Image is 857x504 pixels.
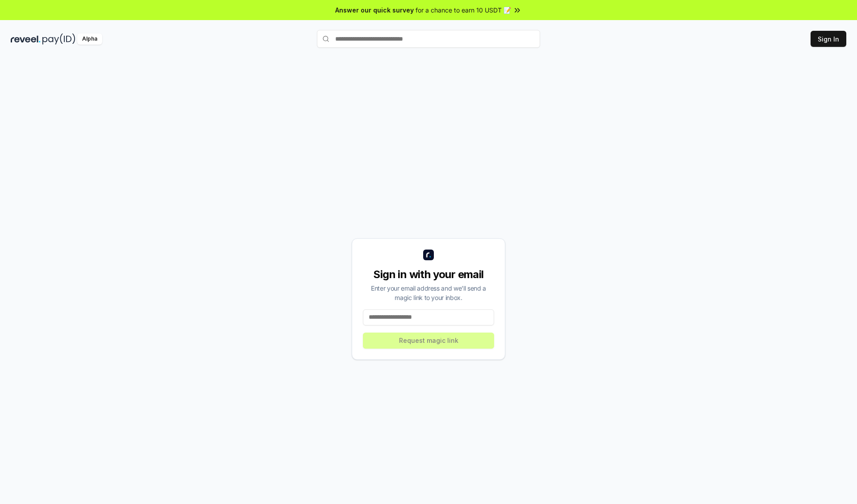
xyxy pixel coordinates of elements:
img: reveel_dark [11,33,41,45]
img: pay_id [42,33,75,45]
span: for a chance to earn 10 USDT 📝 [416,5,511,15]
div: Enter your email address and we’ll send a magic link to your inbox. [363,283,494,302]
button: Sign In [811,31,846,47]
div: Alpha [77,33,102,45]
img: logo_small [423,250,434,260]
span: Answer our quick survey [335,5,414,15]
div: Sign in with your email [363,267,494,282]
